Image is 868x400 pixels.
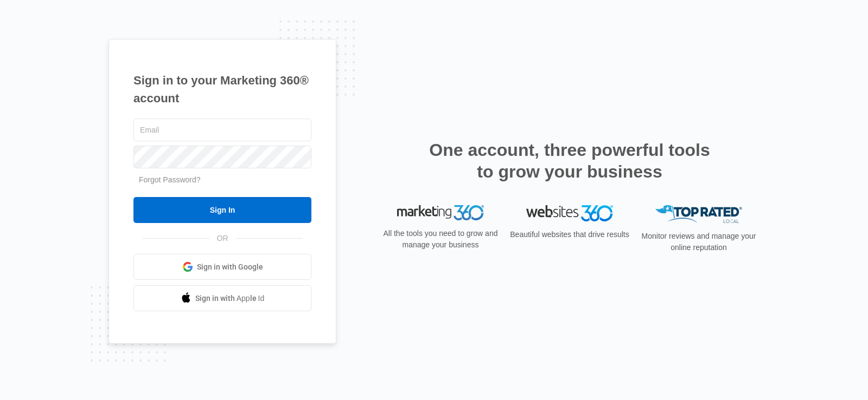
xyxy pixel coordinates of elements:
h2: One account, three powerful tools to grow your business [426,139,713,182]
p: Monitor reviews and manage your online reputation [638,231,759,253]
span: Sign in with Apple Id [195,293,265,304]
p: Beautiful websites that drive results [509,229,630,240]
img: Marketing 360 [397,205,484,220]
a: Sign in with Apple Id [133,285,311,311]
span: OR [209,233,236,244]
p: All the tools you need to grow and manage your business [380,228,501,251]
a: Forgot Password? [139,175,201,184]
input: Sign In [133,197,311,223]
input: Email [133,119,311,141]
a: Sign in with Google [133,254,311,280]
h1: Sign in to your Marketing 360® account [133,71,311,107]
img: Websites 360 [526,205,613,221]
span: Sign in with Google [197,261,263,273]
img: Top Rated Local [655,205,742,223]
